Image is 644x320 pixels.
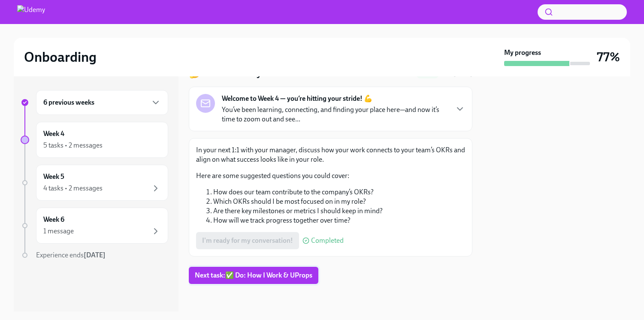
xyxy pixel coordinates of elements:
[196,171,465,181] p: Here are some suggested questions you could cover:
[597,49,620,65] h3: 77%
[454,70,472,77] strong: [DATE]
[213,216,465,225] li: How will we track progress together over time?
[195,271,312,280] span: Next task : ✅ Do: How I Work & UProps
[43,172,64,181] h6: Week 5
[311,237,344,244] span: Completed
[196,145,465,164] p: In your next 1:1 with your manager, discuss how your work connects to your team’s OKRs and align ...
[43,141,103,150] div: 5 tasks • 2 messages
[222,105,448,124] p: You’ve been learning, connecting, and finding your place here—and now it’s time to zoom out and s...
[504,48,541,57] strong: My progress
[213,197,465,206] li: Which OKRs should I be most focused on in my role?
[17,5,45,19] img: Udemy
[43,226,74,236] div: 1 message
[43,215,64,224] h6: Week 6
[213,187,465,197] li: How does our team contribute to the company’s OKRs?
[21,122,168,158] a: Week 45 tasks • 2 messages
[36,90,168,115] div: 6 previous weeks
[21,208,168,244] a: Week 61 message
[213,206,465,216] li: Are there key milestones or metrics I should keep in mind?
[21,165,168,201] a: Week 54 tasks • 2 messages
[43,184,103,193] div: 4 tasks • 2 messages
[222,94,372,103] strong: Welcome to Week 4 — you’re hitting your stride! 💪
[84,251,106,259] strong: [DATE]
[443,70,472,77] span: Due
[36,251,106,259] span: Experience ends
[24,48,97,66] h2: Onboarding
[43,129,64,139] h6: Week 4
[189,267,318,284] button: Next task:✅ Do: How I Work & UProps
[43,98,94,107] h6: 6 previous weeks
